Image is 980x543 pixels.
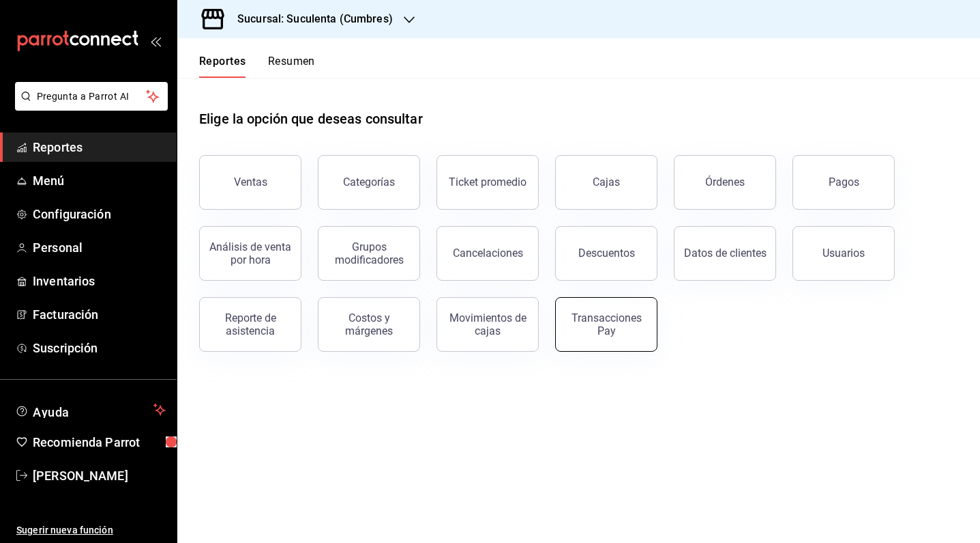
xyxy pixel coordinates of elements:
div: Usuarios [822,247,865,260]
span: Configuración [33,205,166,223]
div: Transacciones Pay [564,311,649,337]
div: Datos de clientes [684,247,767,260]
button: Órdenes [674,155,776,210]
button: Ticket promedio [436,155,539,210]
div: Movimientos de cajas [445,311,530,337]
button: Resumen [268,55,315,78]
button: Análisis de venta por hora [199,226,301,281]
button: Pagos [792,155,895,210]
button: Usuarios [792,226,895,281]
button: Categorías [318,155,420,210]
span: Recomienda Parrot [33,433,166,451]
button: Reporte de asistencia [199,297,301,352]
div: Categorías [343,176,395,189]
div: Grupos modificadores [327,240,411,266]
div: Cajas [593,174,621,191]
button: Pregunta a Parrot AI [15,82,168,111]
button: Movimientos de cajas [436,297,539,352]
button: Datos de clientes [674,226,776,281]
div: Ventas [234,176,267,189]
button: Reportes [199,55,246,78]
a: Pregunta a Parrot AI [10,99,168,113]
span: Suscripción [33,339,166,357]
div: Ticket promedio [449,176,526,189]
button: Cancelaciones [436,226,539,281]
h1: Elige la opción que deseas consultar [199,109,423,129]
div: Órdenes [705,176,745,189]
span: Inventarios [33,272,166,290]
div: navigation tabs [199,55,315,78]
span: Reportes [33,138,166,156]
button: Ventas [199,155,301,210]
span: [PERSON_NAME] [33,467,166,485]
a: Cajas [555,155,657,210]
span: Personal [33,238,166,257]
div: Análisis de venta por hora [208,240,293,266]
div: Descuentos [578,247,635,260]
button: Transacciones Pay [555,297,657,352]
span: Pregunta a Parrot AI [37,89,147,104]
div: Pagos [829,176,859,189]
span: Menú [33,171,166,190]
span: Sugerir nueva función [16,523,166,538]
button: Costos y márgenes [318,297,420,352]
h3: Sucursal: Suculenta (Cumbres) [226,11,393,27]
button: Grupos modificadores [318,226,420,281]
span: Facturación [33,305,166,324]
span: Ayuda [33,402,148,418]
div: Cancelaciones [453,247,523,260]
div: Reporte de asistencia [208,311,293,337]
div: Costos y márgenes [327,311,411,337]
button: open_drawer_menu [150,36,161,46]
button: Descuentos [555,226,657,281]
